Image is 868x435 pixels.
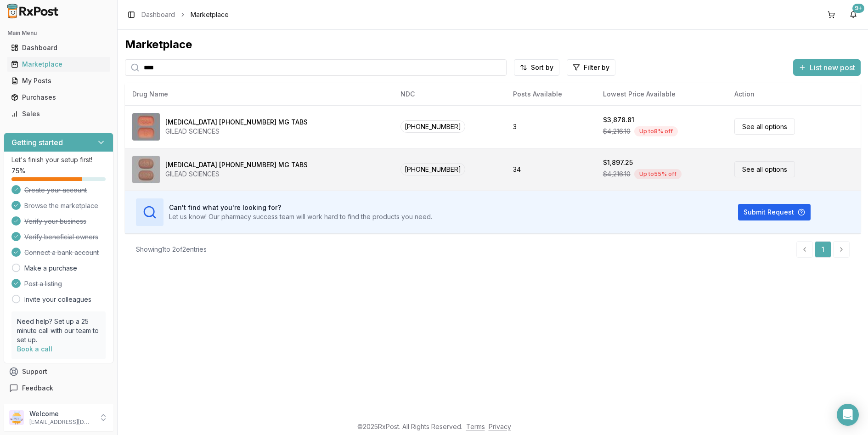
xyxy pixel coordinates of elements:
[489,423,511,430] a: Privacy
[24,217,86,226] span: Verify your business
[7,73,110,89] a: My Posts
[837,404,859,426] div: Open Intercom Messenger
[603,169,631,179] span: $4,216.10
[165,160,308,169] div: [MEDICAL_DATA] [PHONE_NUMBER] MG TABS
[531,63,553,72] span: Sort by
[141,10,229,19] nav: breadcrumb
[169,212,432,221] p: Let us know! Our pharmacy success team will work hard to find the products you need.
[603,115,634,124] div: $3,878.81
[169,203,432,212] h3: Can't find what you're looking for?
[506,105,596,148] td: 3
[793,59,861,76] button: List new post
[738,204,811,220] button: Submit Request
[132,113,160,141] img: Biktarvy 30-120-15 MG TABS
[136,245,207,254] div: Showing 1 to 2 of 2 entries
[4,90,113,105] button: Purchases
[810,62,855,73] span: List new post
[11,109,106,119] div: Sales
[11,93,106,102] div: Purchases
[584,63,609,72] span: Filter by
[125,83,393,105] th: Drug Name
[165,127,308,136] div: GILEAD SCIENCES
[29,409,93,418] p: Welcome
[24,232,98,242] span: Verify beneficial owners
[4,57,113,72] button: Marketplace
[400,163,465,175] span: [PHONE_NUMBER]
[191,10,229,19] span: Marketplace
[506,83,596,105] th: Posts Available
[11,166,25,175] span: 75 %
[24,279,62,288] span: Post a listing
[852,4,864,13] div: 9+
[9,410,24,425] img: User avatar
[734,119,795,135] a: See all options
[125,37,861,52] div: Marketplace
[4,363,113,380] button: Support
[17,317,100,345] p: Need help? Set up a 25 minute call with our team to set up.
[24,295,91,304] a: Invite your colleagues
[132,156,160,183] img: Biktarvy 50-200-25 MG TABS
[796,241,850,258] nav: pagination
[846,7,861,22] button: 9+
[11,155,106,164] p: Let's finish your setup first!
[634,126,678,136] div: Up to 8 % off
[793,64,861,73] a: List new post
[466,423,485,430] a: Terms
[393,83,505,105] th: NDC
[506,148,596,191] td: 34
[596,83,727,105] th: Lowest Price Available
[165,169,308,179] div: GILEAD SCIENCES
[7,56,110,73] a: Marketplace
[603,127,631,136] span: $4,216.10
[4,380,113,396] button: Feedback
[4,40,113,55] button: Dashboard
[603,158,633,167] div: $1,897.25
[4,4,62,18] img: RxPost Logo
[815,241,831,258] a: 1
[141,10,175,19] a: Dashboard
[24,248,99,257] span: Connect a bank account
[7,106,110,122] a: Sales
[165,118,308,127] div: [MEDICAL_DATA] [PHONE_NUMBER] MG TABS
[24,264,77,273] a: Make a purchase
[400,120,465,133] span: [PHONE_NUMBER]
[22,384,53,393] span: Feedback
[11,43,106,52] div: Dashboard
[11,137,63,148] h3: Getting started
[4,73,113,88] button: My Posts
[7,89,110,106] a: Purchases
[11,60,106,69] div: Marketplace
[24,186,87,195] span: Create your account
[7,29,110,37] h2: Main Menu
[11,76,106,85] div: My Posts
[24,201,98,210] span: Browse the marketplace
[17,345,52,353] a: Book a call
[634,169,682,179] div: Up to 55 % off
[567,59,615,76] button: Filter by
[727,83,861,105] th: Action
[4,107,113,121] button: Sales
[7,40,110,56] a: Dashboard
[734,161,795,177] a: See all options
[29,418,93,426] p: [EMAIL_ADDRESS][DOMAIN_NAME]
[514,59,559,76] button: Sort by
